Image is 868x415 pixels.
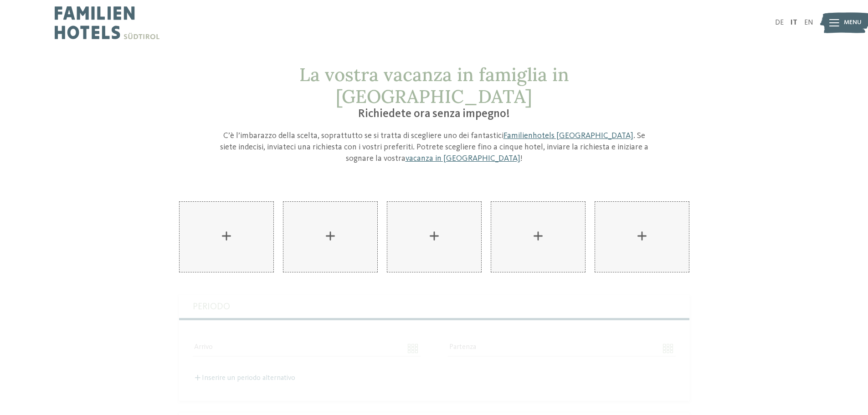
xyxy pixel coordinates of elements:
span: La vostra vacanza in famiglia in [GEOGRAPHIC_DATA] [299,63,569,108]
p: C’è l’imbarazzo della scelta, soprattutto se si tratta di scegliere uno dei fantastici . Se siete... [218,130,651,165]
a: IT [791,19,797,26]
span: Richiedete ora senza impegno! [358,108,510,120]
a: Familienhotels [GEOGRAPHIC_DATA] [503,132,633,140]
a: DE [775,19,784,26]
a: EN [804,19,813,26]
span: Menu [844,18,862,27]
a: vacanza in [GEOGRAPHIC_DATA] [406,154,520,163]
